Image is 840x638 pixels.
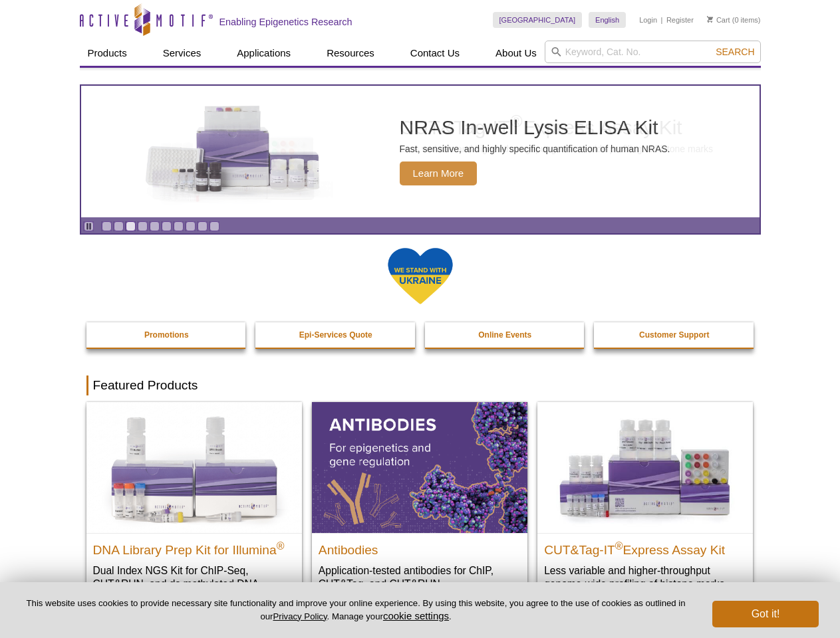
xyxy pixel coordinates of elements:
a: Go to slide 9 [198,221,208,231]
button: Search [712,46,758,58]
img: CUT&Tag-IT® Express Assay Kit [537,402,753,532]
strong: Epi-Services Quote [299,330,372,340]
a: [GEOGRAPHIC_DATA] [493,12,583,28]
a: Go to slide 1 [102,221,112,231]
a: Online Events [425,322,586,348]
h2: CUT&Tag-IT Express Assay Kit [544,537,746,557]
a: Contact Us [402,41,468,66]
a: DNA Library Prep Kit for Illumina DNA Library Prep Kit for Illumina® Dual Index NGS Kit for ChIP-... [86,402,302,617]
a: NRAS In-well Lysis ELISA Kit NRAS In-well Lysis ELISA Kit Fast, sensitive, and highly specific qu... [81,86,760,217]
a: Toggle autoplay [84,221,94,231]
sup: ® [615,540,623,551]
a: All Antibodies Antibodies Application-tested antibodies for ChIP, CUT&Tag, and CUT&RUN. [312,402,527,603]
h2: NRAS In-well Lysis ELISA Kit [400,118,670,138]
a: Customer Support [594,322,755,348]
a: Go to slide 6 [162,221,172,231]
p: Fast, sensitive, and highly specific quantification of human NRAS. [400,143,670,155]
img: Your Cart [707,16,713,23]
a: Go to slide 3 [126,221,136,231]
a: Products [80,41,135,66]
p: Application-tested antibodies for ChIP, CUT&Tag, and CUT&RUN. [319,564,521,591]
span: Learn More [400,161,478,185]
article: NRAS In-well Lysis ELISA Kit [81,86,760,217]
a: Epi-Services Quote [255,322,416,348]
a: Cart [707,15,730,25]
li: | [661,12,663,28]
span: Search [716,47,754,57]
a: Privacy Policy [273,611,327,621]
a: Resources [319,41,382,66]
a: Go to slide 7 [174,221,184,231]
img: We Stand With Ukraine [387,247,454,306]
strong: Online Events [478,330,531,340]
a: Go to slide 8 [186,221,196,231]
a: Register [666,15,694,25]
a: English [589,12,626,28]
a: About Us [488,41,545,66]
a: Go to slide 10 [210,221,219,231]
a: Promotions [86,322,247,348]
img: All Antibodies [312,402,527,532]
button: Got it! [712,601,819,627]
p: Less variable and higher-throughput genome-wide profiling of histone marks​. [544,564,746,591]
strong: Customer Support [639,330,709,340]
h2: DNA Library Prep Kit for Illumina [93,537,295,557]
a: Go to slide 5 [150,221,160,231]
h2: Antibodies [319,537,521,557]
a: CUT&Tag-IT® Express Assay Kit CUT&Tag-IT®Express Assay Kit Less variable and higher-throughput ge... [537,402,753,603]
h2: Featured Products [86,375,754,395]
a: Services [155,41,210,66]
a: Go to slide 2 [114,221,124,231]
img: NRAS In-well Lysis ELISA Kit [134,106,333,197]
a: Go to slide 4 [138,221,148,231]
p: Dual Index NGS Kit for ChIP-Seq, CUT&RUN, and ds methylated DNA assays. [93,564,295,604]
button: cookie settings [383,610,449,621]
li: (0 items) [707,12,761,28]
a: Login [639,15,657,25]
input: Keyword, Cat. No. [545,41,761,63]
sup: ® [277,540,285,551]
a: Applications [229,41,299,66]
h2: Enabling Epigenetics Research [219,16,352,28]
p: This website uses cookies to provide necessary site functionality and improve your online experie... [21,597,690,623]
strong: Promotions [144,330,189,340]
img: DNA Library Prep Kit for Illumina [86,402,302,532]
